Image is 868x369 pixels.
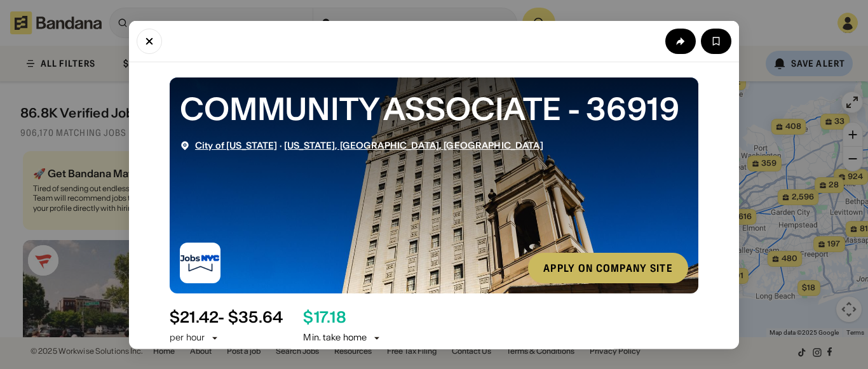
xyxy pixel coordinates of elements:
[284,139,543,151] a: [US_STATE], [GEOGRAPHIC_DATA], [GEOGRAPHIC_DATA]
[303,308,346,326] div: $ 17.18
[543,262,673,272] div: Apply on company site
[170,308,283,326] div: $ 21.42 - $35.64
[180,242,220,283] img: City of New York logo
[528,252,688,283] a: Apply on company site
[170,332,205,344] div: per hour
[137,28,162,53] button: Close
[303,332,382,344] div: Min. take home
[180,87,688,130] div: COMMUNITY ASSOCIATE - 36919
[195,140,543,151] div: ·
[195,139,278,151] a: City of [US_STATE]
